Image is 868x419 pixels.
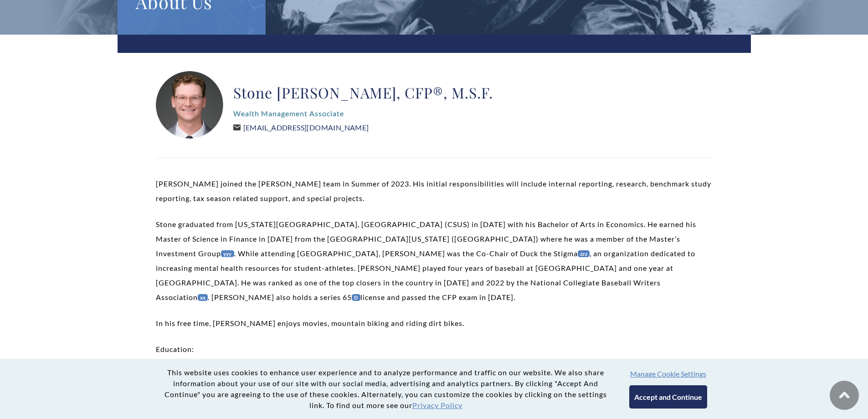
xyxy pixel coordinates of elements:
p: In his free time, [PERSON_NAME] enjoys movies, mountain biking and riding dirt bikes. [156,316,713,331]
h2: Stone [PERSON_NAME], CFP®, M.S.F. [233,83,493,102]
a: xx [198,294,208,301]
a: Privacy Policy [412,401,462,409]
a: zzz [578,250,590,257]
p: [PERSON_NAME] joined the [PERSON_NAME] team in Summer of 2023. His initial responsibilities will ... [156,176,713,206]
p: Stone graduated from [US_STATE][GEOGRAPHIC_DATA], [GEOGRAPHIC_DATA] (CSUS) in [DATE] with his Bac... [156,217,713,305]
a: yyy [221,250,234,257]
button: Accept and Continue [629,385,707,409]
p: Education: [US_STATE][GEOGRAPHIC_DATA], [GEOGRAPHIC_DATA], B.A. (Economics), [US_STATE] [GEOGRAPH... [156,342,713,386]
p: Wealth Management Associate [233,106,493,121]
a: D [352,294,360,301]
p: This website uses cookies to enhance user experience and to analyze performance and traffic on ou... [161,367,611,411]
button: Manage Cookie Settings [630,369,706,378]
a: [EMAIL_ADDRESS][DOMAIN_NAME] [233,123,369,132]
